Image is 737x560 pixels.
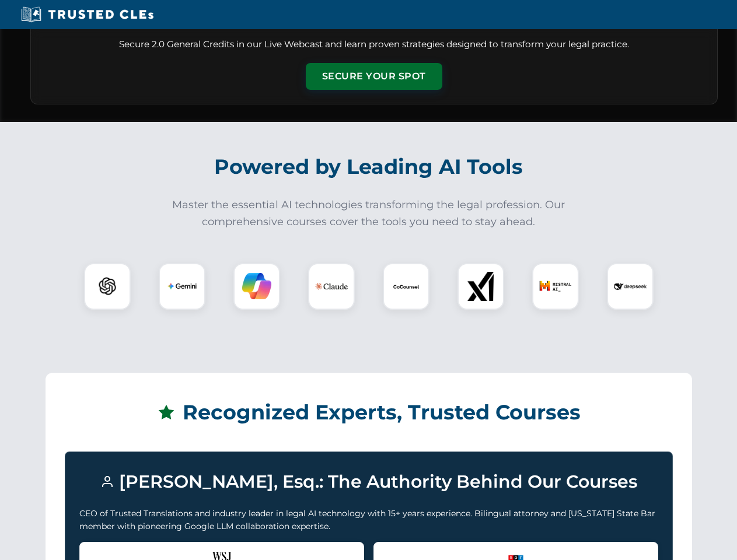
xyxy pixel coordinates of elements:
p: Secure 2.0 General Credits in our Live Webcast and learn proven strategies designed to transform ... [45,38,703,51]
button: Secure Your Spot [306,63,442,90]
img: DeepSeek Logo [614,270,647,303]
p: CEO of Trusted Translations and industry leader in legal AI technology with 15+ years experience.... [79,507,658,533]
div: CoCounsel [383,263,429,310]
img: ChatGPT Logo [90,269,124,303]
h2: Recognized Experts, Trusted Courses [65,392,673,433]
img: Claude Logo [315,270,348,303]
div: xAI [457,263,504,310]
img: Gemini Logo [167,272,197,301]
div: Mistral AI [532,263,579,310]
img: Copilot Logo [242,272,271,301]
div: Claude [308,263,355,310]
img: Mistral AI Logo [539,270,572,303]
h2: Powered by Leading AI Tools [46,146,692,187]
div: Copilot [233,263,280,310]
p: Master the essential AI technologies transforming the legal profession. Our comprehensive courses... [165,197,573,230]
img: Trusted CLEs [18,6,157,23]
div: ChatGPT [84,263,131,310]
div: DeepSeek [607,263,654,310]
h3: [PERSON_NAME], Esq.: The Authority Behind Our Courses [79,466,658,498]
img: CoCounsel Logo [392,272,421,301]
img: xAI Logo [466,272,495,301]
div: Gemini [159,263,205,310]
